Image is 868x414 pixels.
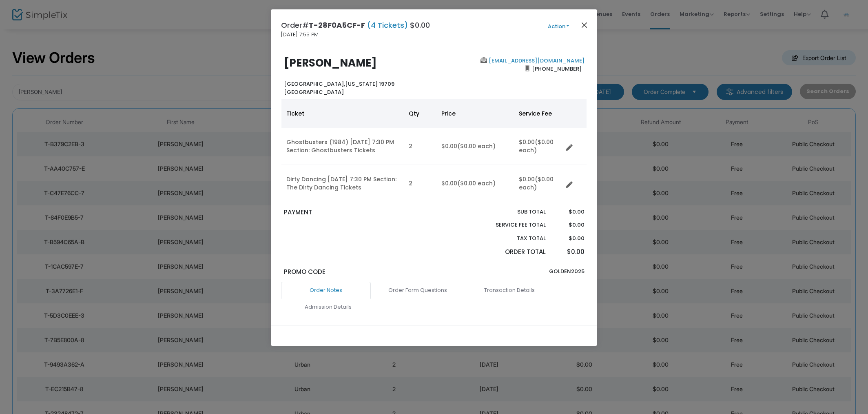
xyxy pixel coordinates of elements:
td: 2 [404,128,436,165]
b: [US_STATE] 19709 [GEOGRAPHIC_DATA] [284,80,394,96]
span: (4 Tickets) [365,20,410,30]
td: $0.00 [514,165,563,202]
span: ($0.00 each) [519,175,554,191]
p: Service Fee Total [476,221,546,229]
p: Sub total [476,208,546,216]
h4: Order# $0.00 [281,20,430,31]
span: ($0.00 each) [519,138,554,154]
span: ($0.00 each) [457,179,496,187]
th: Service Fee [514,99,563,128]
td: Ghostbusters (1984) [DATE] 7:30 PM Section: Ghostbusters Tickets [281,128,404,165]
span: T-28F0A5CF-F [309,20,365,30]
td: $0.00 [436,128,514,165]
td: $0.00 [436,165,514,202]
p: $0.00 [554,208,584,216]
a: Transaction Details [465,282,554,299]
td: 2 [404,165,436,202]
th: Price [436,99,514,128]
b: [PERSON_NAME] [284,56,377,70]
p: $0.00 [554,221,584,229]
p: Promo Code [284,267,430,277]
p: Order Total [476,247,546,257]
a: Order Form Questions [373,282,463,299]
span: [GEOGRAPHIC_DATA], [284,80,345,88]
a: Order Notes [281,282,371,299]
p: PAYMENT [284,208,430,217]
span: [PHONE_NUMBER] [529,62,585,75]
th: Ticket [281,99,404,128]
div: Data table [281,99,587,202]
th: Qty [404,99,436,128]
p: $0.00 [554,247,584,257]
a: Admission Details [283,298,373,316]
button: Close [579,20,590,30]
td: $0.00 [514,128,563,165]
div: GOLDEN2025 [434,267,588,282]
span: [DATE] 7:55 PM [281,31,319,39]
span: ($0.00 each) [457,142,496,150]
p: $0.00 [554,234,584,243]
button: Action [534,22,583,31]
p: Tax Total [476,234,546,243]
td: Dirty Dancing [DATE] 7:30 PM Section: The Dirty Dancing Tickets [281,165,404,202]
a: [EMAIL_ADDRESS][DOMAIN_NAME] [487,57,585,65]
